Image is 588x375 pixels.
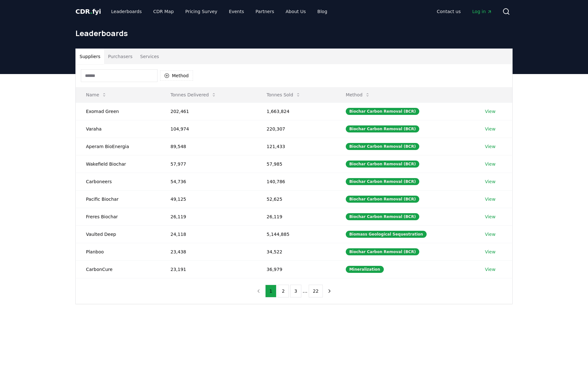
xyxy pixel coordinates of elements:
a: Partners [251,6,279,17]
td: 52,625 [256,190,336,208]
td: Exomad Green [76,102,160,120]
a: View [485,178,495,185]
a: View [485,266,495,273]
td: 1,663,824 [256,102,336,120]
button: Suppliers [76,49,104,64]
td: 36,979 [256,260,336,278]
div: Biomass Geological Sequestration [346,231,427,238]
td: 49,125 [160,190,256,208]
a: About Us [281,6,311,17]
button: Tonnes Delivered [165,88,221,101]
a: CDR Map [148,6,179,17]
td: 54,736 [160,173,256,190]
span: . [90,8,92,15]
div: Biochar Carbon Removal (BCR) [346,125,419,132]
button: Name [81,88,112,101]
div: Biochar Carbon Removal (BCR) [346,248,419,255]
a: View [485,161,495,167]
td: 202,461 [160,102,256,120]
td: 23,191 [160,260,256,278]
a: View [485,231,495,237]
a: CDR.fyi [75,7,101,16]
td: 140,786 [256,173,336,190]
a: View [485,214,495,220]
a: View [485,249,495,255]
a: View [485,196,495,202]
button: 22 [309,285,323,297]
td: Varaha [76,120,160,138]
div: Biochar Carbon Removal (BCR) [346,143,419,150]
td: Carboneers [76,173,160,190]
td: 104,974 [160,120,256,138]
button: Method [341,88,375,101]
span: CDR fyi [75,8,101,15]
li: ... [303,287,307,295]
td: 26,119 [160,208,256,225]
td: 34,522 [256,243,336,260]
td: Planboo [76,243,160,260]
td: 121,433 [256,138,336,155]
div: Mineralization [346,266,384,273]
td: Vaulted Deep [76,225,160,243]
div: Biochar Carbon Removal (BCR) [346,213,419,220]
a: Pricing Survey [180,6,222,17]
td: 57,977 [160,155,256,173]
a: Events [224,6,249,17]
td: 24,118 [160,225,256,243]
td: Pacific Biochar [76,190,160,208]
td: 220,307 [256,120,336,138]
button: Purchasers [104,49,136,64]
button: Tonnes Sold [261,88,306,101]
td: Aperam BioEnergia [76,138,160,155]
button: 3 [290,285,301,297]
td: 23,438 [160,243,256,260]
nav: Main [106,6,332,17]
button: Services [136,49,163,64]
div: Biochar Carbon Removal (BCR) [346,196,419,203]
a: View [485,143,495,150]
div: Biochar Carbon Removal (BCR) [346,108,419,115]
td: CarbonCure [76,260,160,278]
a: View [485,126,495,132]
nav: Main [432,6,497,17]
h1: Leaderboards [75,28,513,38]
a: Blog [312,6,332,17]
button: 1 [265,285,276,297]
a: Leaderboards [106,6,147,17]
td: 5,144,885 [256,225,336,243]
td: 26,119 [256,208,336,225]
a: Log in [467,6,497,17]
a: Contact us [432,6,466,17]
a: View [485,108,495,115]
button: next page [324,285,335,297]
td: Freres Biochar [76,208,160,225]
td: Wakefield Biochar [76,155,160,173]
td: 57,985 [256,155,336,173]
div: Biochar Carbon Removal (BCR) [346,161,419,168]
button: Method [160,71,193,81]
div: Biochar Carbon Removal (BCR) [346,178,419,185]
button: 2 [278,285,289,297]
span: Log in [472,8,492,15]
td: 89,548 [160,138,256,155]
